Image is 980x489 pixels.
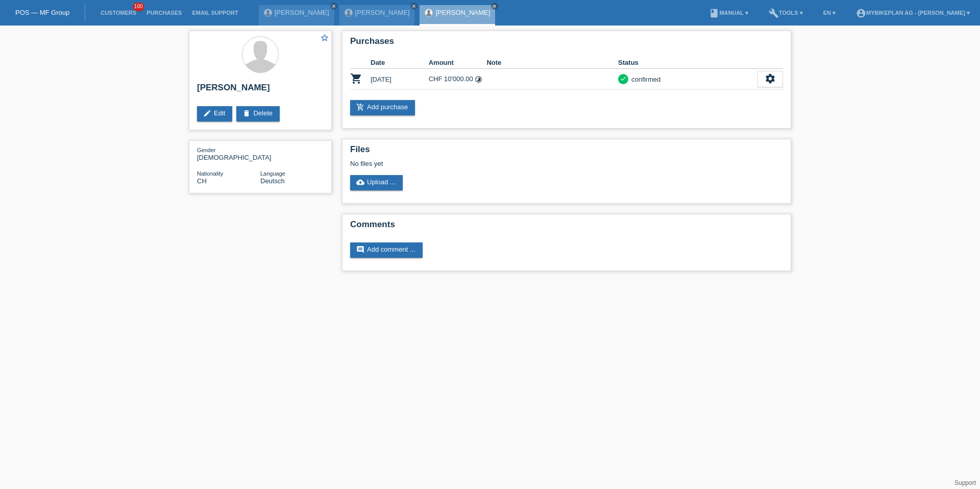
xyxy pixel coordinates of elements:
i: account_circle [856,8,866,18]
span: 100 [133,3,145,11]
i: close [331,4,336,9]
i: POSP00024285 [350,72,362,85]
span: Nationality [197,170,223,177]
a: [PERSON_NAME] [275,9,329,16]
a: close [330,3,337,10]
h2: Purchases [350,36,783,52]
a: Email Support [187,10,243,16]
div: confirmed [628,74,660,85]
a: Purchases [141,10,187,16]
i: 12 instalments [475,76,482,83]
th: Date [371,57,429,69]
i: add_shopping_cart [356,103,364,111]
a: commentAdd comment ... [350,242,423,258]
i: close [411,4,416,9]
span: Deutsch [260,177,285,185]
div: No files yet [350,160,662,167]
th: Amount [429,57,487,69]
a: bookManual ▾ [704,10,753,16]
i: star_border [320,33,329,42]
span: Gender [197,147,216,153]
a: close [410,3,418,10]
div: [DEMOGRAPHIC_DATA] [197,146,260,161]
a: buildTools ▾ [764,10,808,16]
a: deleteDelete [236,106,280,121]
span: Language [260,170,285,177]
td: CHF 10'000.00 [429,69,487,90]
a: Support [954,479,976,486]
a: close [491,3,498,10]
th: Note [486,57,618,69]
th: Status [618,57,757,69]
i: delete [242,109,251,117]
i: cloud_upload [356,178,364,186]
a: editEdit [197,106,232,121]
i: edit [203,109,211,117]
i: build [769,8,779,18]
a: [PERSON_NAME] [355,9,410,16]
a: star_border [320,33,329,44]
td: [DATE] [371,69,429,90]
i: book [709,8,719,18]
a: [PERSON_NAME] [435,9,490,16]
h2: Files [350,144,783,160]
h2: Comments [350,219,783,235]
a: Customers [95,10,141,16]
i: settings [765,73,776,84]
a: EN ▾ [818,10,841,16]
a: account_circleMybikeplan AG - [PERSON_NAME] ▾ [851,10,975,16]
i: check [620,75,627,82]
h2: [PERSON_NAME] [197,83,324,98]
i: close [492,4,497,9]
i: comment [356,246,364,254]
span: Switzerland [197,177,207,185]
a: cloud_uploadUpload ... [350,175,403,190]
a: add_shopping_cartAdd purchase [350,100,415,115]
a: POS — MF Group [15,9,69,16]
